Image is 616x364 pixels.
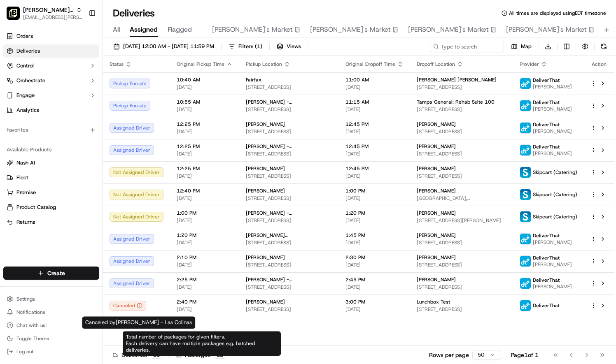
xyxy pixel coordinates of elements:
img: profile_deliverthat_partner.png [520,145,531,155]
span: Assigned [130,25,158,35]
span: [PERSON_NAME] [417,276,456,283]
span: Status [110,61,124,67]
span: [STREET_ADDRESS] [417,306,506,313]
span: [DATE] [177,195,233,202]
span: [STREET_ADDRESS] [417,262,506,268]
span: DeliverThat [533,99,560,106]
a: Analytics [3,104,99,117]
span: 2:30 PM [345,254,404,261]
img: Nash [8,8,25,24]
span: DeliverThat [533,232,560,239]
span: 12:45 PM [345,143,404,150]
span: Engage [16,92,35,99]
a: 📗Knowledge Base [5,116,66,130]
span: Analytics [16,107,39,114]
span: 12:25 PM [177,121,233,128]
span: 1:20 PM [177,232,233,239]
button: Nash AI [3,156,99,169]
span: [DATE] [345,284,404,290]
span: [DATE] [345,173,404,179]
span: [PERSON_NAME] - [GEOGRAPHIC_DATA] [246,99,332,105]
span: [PERSON_NAME] [417,254,456,261]
span: 12:40 PM [177,188,233,194]
span: [DATE] [177,217,233,224]
span: [DATE] [345,217,404,224]
div: Favorites [3,123,99,137]
img: profile_skipcart_partner.png [520,167,531,178]
span: Lunchbox Test [417,299,450,305]
span: [PERSON_NAME] [533,150,572,157]
span: Provider [520,61,539,67]
span: Flagged [168,25,192,35]
img: Pei Wei Parent Org [7,7,20,20]
button: Toggle Theme [3,333,99,344]
span: [DATE] [177,284,233,290]
span: Nash AI [16,159,35,167]
div: Total number of packages for given filters. Each delivery can have multiple packages e.g. batched... [123,331,281,356]
span: [STREET_ADDRESS] [246,284,332,290]
button: Promise [3,186,99,199]
img: profile_deliverthat_partner.png [520,300,531,311]
span: Knowledge Base [16,119,63,127]
div: Deliveries [113,351,163,359]
span: [DATE] [177,239,233,246]
span: Canceled by [PERSON_NAME] - Las Colinas [85,319,192,326]
div: Canceled [110,301,146,311]
span: [STREET_ADDRESS] [417,151,506,157]
img: profile_deliverthat_partner.png [520,278,531,289]
span: Deliveries [16,47,40,55]
button: Start new chat [140,81,150,90]
span: [DATE] [177,128,233,135]
span: [PERSON_NAME] [533,106,572,112]
p: Rows per page [429,351,469,359]
span: [PERSON_NAME] [417,232,456,239]
span: Log out [16,348,33,355]
button: Pei Wei Parent Org[PERSON_NAME] Parent Org[EMAIL_ADDRESS][PERSON_NAME][DOMAIN_NAME] [3,3,85,23]
span: [STREET_ADDRESS] [417,239,506,246]
span: DeliverThat [533,121,560,128]
span: [DATE] [345,84,404,90]
span: [PERSON_NAME] [246,121,285,128]
span: DeliverThat [533,277,560,283]
span: [PERSON_NAME] [533,239,572,246]
span: 1:00 PM [345,188,404,194]
span: DeliverThat [533,302,560,309]
span: [STREET_ADDRESS] [417,128,506,135]
span: 12:25 PM [177,165,233,172]
span: [DATE] [177,151,233,157]
span: 11:15 AM [345,99,404,105]
span: All [113,25,120,35]
span: [PERSON_NAME] [246,188,285,194]
span: Fairfax [246,77,261,83]
div: Page 1 of 1 [511,351,539,359]
span: [PERSON_NAME] [533,261,572,268]
span: 2:40 PM [177,299,233,305]
span: DeliverThat [533,144,560,150]
button: Refresh [598,41,609,52]
span: [PERSON_NAME]'s Market [408,25,489,35]
img: profile_deliverthat_partner.png [520,100,531,111]
span: [STREET_ADDRESS] [246,217,332,224]
span: [DATE] [345,151,404,157]
h1: Deliveries [113,7,155,20]
span: 2:45 PM [345,276,404,283]
span: Skipcart (Catering) [533,169,577,176]
span: 2:25 PM [177,276,233,283]
span: Fleet [16,174,28,181]
button: Chat with us! [3,320,99,331]
a: Promise [7,189,96,196]
a: Orders [3,30,99,43]
button: [PERSON_NAME] Parent Org [23,6,73,14]
a: Powered byPylon [58,139,100,145]
a: Nash AI [7,159,96,167]
span: Pylon [82,139,100,145]
span: [STREET_ADDRESS] [246,173,332,179]
button: [EMAIL_ADDRESS][PERSON_NAME][DOMAIN_NAME] [23,14,82,21]
span: 2:10 PM [177,254,233,261]
img: profile_skipcart_partner.png [520,211,531,222]
span: [STREET_ADDRESS] [246,151,332,157]
span: [PERSON_NAME] [533,128,572,134]
img: profile_deliverthat_partner.png [520,78,531,89]
input: Type to search [430,41,504,52]
p: Welcome 👋 [8,32,150,46]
